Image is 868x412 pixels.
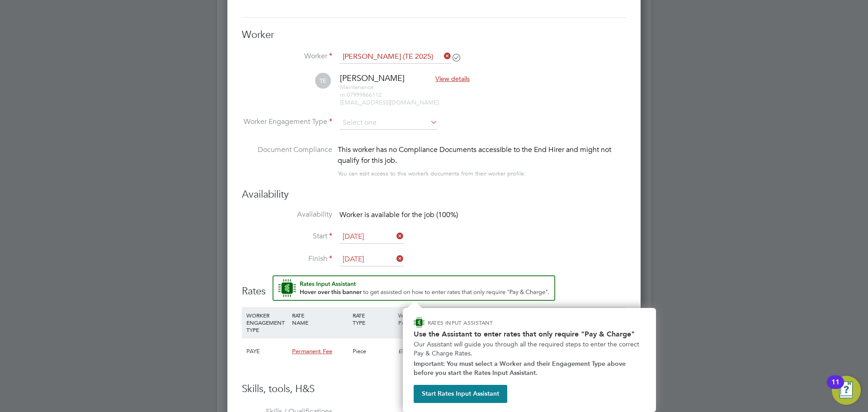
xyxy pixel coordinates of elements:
[414,360,627,377] strong: Important: You must select a Worker and their Engagement Type above before you start the Rates In...
[292,347,332,355] span: Permanent Fee
[396,307,442,331] div: WORKER PAY RATE
[487,307,533,331] div: EMPLOYER COST
[315,73,331,89] span: TE
[578,307,624,338] div: AGENCY CHARGE RATE
[242,210,332,219] label: Availability
[242,52,332,61] label: Worker
[414,340,645,358] p: Our Assistant will guide you through all the required steps to enter the correct Pay & Charge Rates.
[338,168,526,179] div: You can edit access to this worker’s documents from their worker profile.
[242,275,626,298] h3: Rates
[340,116,438,130] input: Select one
[396,338,442,365] div: £0.00
[242,254,332,264] label: Finish
[340,230,404,244] input: Select one
[242,144,332,177] label: Document Compliance
[533,307,578,331] div: AGENCY MARKUP
[340,253,404,266] input: Select one
[273,275,555,301] button: Rate Assistant
[290,307,350,331] div: RATE NAME
[442,307,487,331] div: HOLIDAY PAY
[340,210,458,219] span: Worker is available for the job (100%)
[242,28,626,42] h3: Worker
[831,382,840,394] div: 11
[244,307,290,338] div: WORKER ENGAGEMENT TYPE
[242,188,626,201] h3: Availability
[350,338,396,365] div: Piece
[414,385,507,403] button: Start Rates Input Assistant
[403,308,656,412] div: How to input Rates that only require Pay & Charge
[832,376,861,405] button: Open Resource Center, 11 new notifications
[242,117,332,127] label: Worker Engagement Type
[244,338,290,365] div: PAYE
[338,144,626,166] div: This worker has no Compliance Documents accessible to the End Hirer and might not qualify for thi...
[242,383,626,396] h3: Skills, tools, H&S
[242,232,332,241] label: Start
[428,319,541,327] p: RATES INPUT ASSISTANT
[414,330,645,338] h2: Use the Assistant to enter rates that only require "Pay & Charge"
[414,317,425,328] img: ENGAGE Assistant Icon
[350,307,396,331] div: RATE TYPE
